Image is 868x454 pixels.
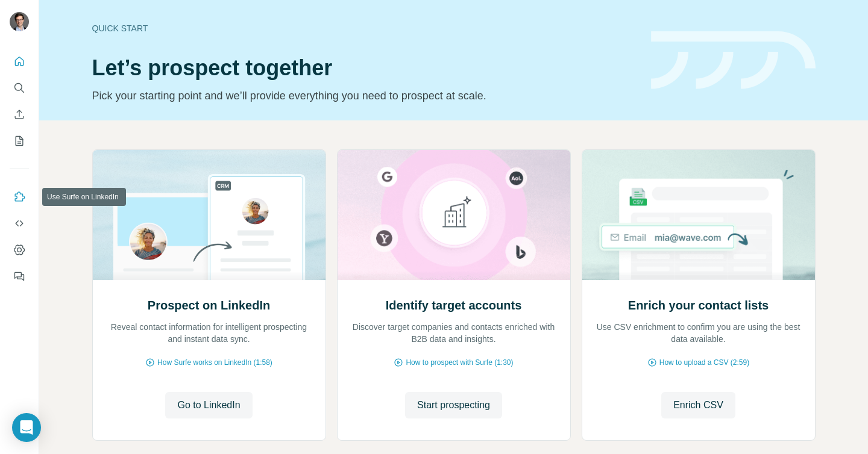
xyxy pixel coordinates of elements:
[661,392,735,418] button: Enrich CSV
[594,321,803,345] p: Use CSV enrichment to confirm you are using the best data available.
[148,297,270,314] h2: Prospect on LinkedIn
[92,22,637,34] div: Quick start
[10,186,29,208] button: Use Surfe on LinkedIn
[651,31,816,90] img: banner
[165,392,252,418] button: Go to LinkedIn
[337,150,571,280] img: Identify target accounts
[582,150,816,280] img: Enrich your contact lists
[10,130,29,152] button: My lists
[10,266,29,287] button: Feedback
[92,150,326,280] img: Prospect on LinkedIn
[628,297,769,314] h2: Enrich your contact lists
[92,56,637,80] h1: Let’s prospect together
[350,321,558,345] p: Discover target companies and contacts enriched with B2B data and insights.
[10,12,29,31] img: Avatar
[10,51,29,72] button: Quick start
[10,213,29,234] button: Use Surfe API
[177,398,240,412] span: Go to LinkedIn
[157,357,272,368] span: How Surfe works on LinkedIn (1:58)
[10,77,29,99] button: Search
[417,398,490,412] span: Start prospecting
[386,297,522,314] h2: Identify target accounts
[659,357,749,368] span: How to upload a CSV (2:59)
[105,321,313,345] p: Reveal contact information for intelligent prospecting and instant data sync.
[405,392,502,418] button: Start prospecting
[673,398,723,412] span: Enrich CSV
[10,104,29,125] button: Enrich CSV
[12,413,41,442] div: Open Intercom Messenger
[10,239,29,261] button: Dashboard
[406,357,513,368] span: How to prospect with Surfe (1:30)
[92,87,637,104] p: Pick your starting point and we’ll provide everything you need to prospect at scale.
